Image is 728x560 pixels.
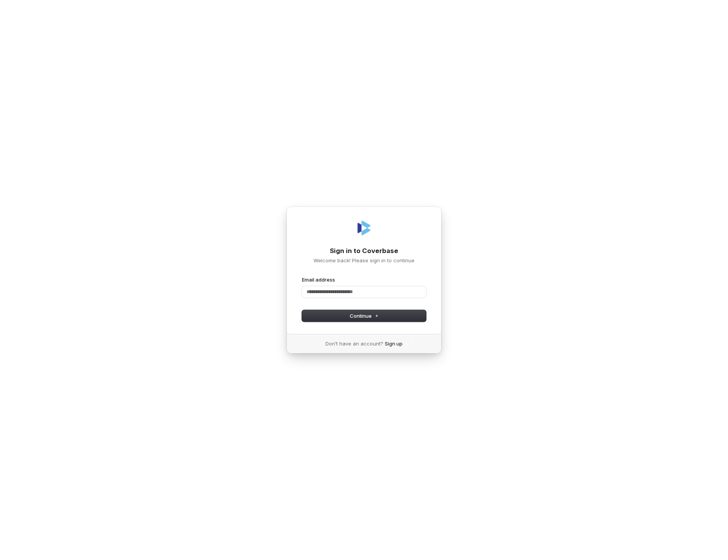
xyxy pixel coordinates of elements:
[350,312,379,319] span: Continue
[385,340,403,347] a: Sign up
[302,310,426,322] button: Continue
[302,257,426,264] p: Welcome back! Please sign in to continue
[302,246,426,256] h1: Sign in to Coverbase
[302,276,335,283] label: Email address
[325,340,383,347] span: Don’t have an account?
[355,219,373,237] img: Coverbase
